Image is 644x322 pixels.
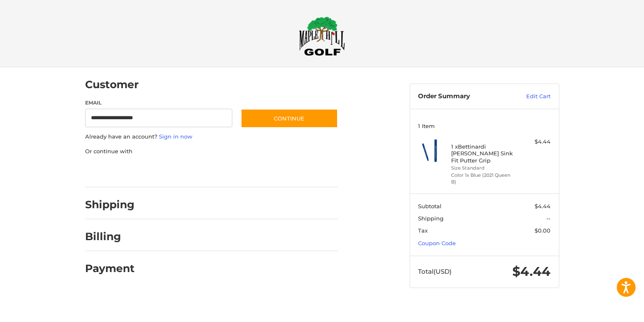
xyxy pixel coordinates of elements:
p: Already have an account? [85,133,338,141]
span: $4.44 [512,264,551,279]
span: Total (USD) [418,267,452,275]
h2: Customer [85,78,139,91]
a: Edit Cart [508,92,551,101]
h3: Order Summary [418,92,508,101]
li: Color 1x Blue (2021 Queen B) [451,172,515,186]
a: Coupon Code [418,240,456,246]
button: Continue [241,109,338,128]
div: $4.44 [517,138,551,146]
span: Tax [418,227,428,234]
h2: Payment [85,262,135,275]
span: $4.44 [535,203,551,209]
h2: Shipping [85,198,135,211]
span: Subtotal [418,203,441,209]
iframe: PayPal-venmo [224,164,287,179]
iframe: PayPal-paylater [153,164,216,179]
span: -- [546,215,551,222]
img: Maple Hill Golf [299,16,345,56]
a: Sign in now [159,133,192,140]
label: Email [85,99,233,107]
span: Shipping [418,215,444,222]
iframe: PayPal-paypal [82,164,145,179]
h2: Billing [85,230,134,243]
h3: 1 Item [418,123,551,129]
span: $0.00 [535,227,551,234]
li: Size Standard [451,165,515,172]
h4: 1 x Bettinardi [PERSON_NAME] Sink Fit Putter Grip [451,143,515,164]
p: Or continue with [85,147,338,156]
